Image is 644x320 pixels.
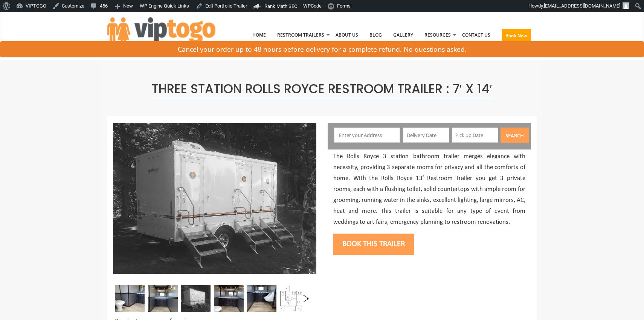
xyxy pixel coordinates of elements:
img: VIPTOGO [107,17,215,48]
span: Rank Math SEO [264,3,298,9]
img: Zoomed out inside view of restroom station with a mirror and sink [148,285,178,312]
img: Side view of three station restroom trailer with three separate doors with signs [181,285,211,312]
img: A close view of inside of a station with a stall, mirror and cabinets [115,285,145,312]
img: Zoomed out inside view of male restroom station with a mirror, a urinal and a sink [247,285,276,312]
a: Blog [364,15,388,55]
a: Book Now [496,15,537,59]
span: [EMAIL_ADDRESS][DOMAIN_NAME] [544,3,620,9]
a: About Us [330,15,364,55]
img: Zoomed out full inside view of restroom station with a stall, a mirror and a sink [214,285,244,312]
input: Pick up Date [452,128,498,143]
button: Book this trailer [333,234,414,255]
img: Floor Plan of 3 station restroom with sink and toilet [279,285,309,312]
img: Side view of three station restroom trailer with three separate doors with signs [113,123,316,274]
p: The Rolls Royce 3 station bathroom trailer merges elegance with necessity, providing 3 separate r... [333,151,525,228]
a: Contact Us [456,15,496,55]
a: Gallery [388,15,419,55]
button: Book Now [502,29,531,43]
button: Search [501,128,529,143]
span: Three Station Rolls Royce Restroom Trailer : 7′ x 14′ [152,80,492,98]
input: Enter your Address [334,128,400,143]
a: Restroom Trailers [272,15,330,55]
input: Delivery Date [403,128,449,143]
a: Home [247,15,272,55]
a: Resources [419,15,456,55]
